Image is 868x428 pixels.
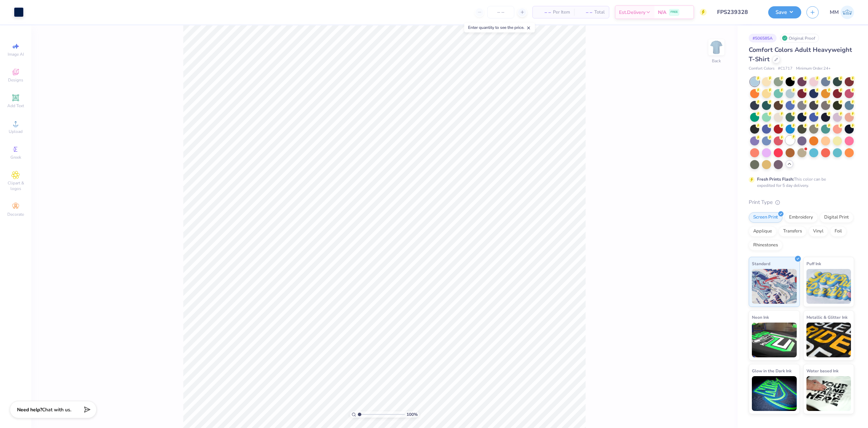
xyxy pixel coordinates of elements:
div: Rhinestones [749,240,782,251]
span: Neon Ink [752,314,769,321]
span: Upload [9,129,23,134]
img: Water based Ink [806,376,851,411]
span: Standard [752,260,770,267]
span: Designs [8,77,23,83]
span: Greek [10,154,21,160]
span: – – [537,9,551,16]
span: Chat with us. [42,406,71,413]
div: Vinyl [809,226,828,237]
div: Digital Print [820,212,853,223]
div: # 506585A [749,34,777,42]
span: N/A [658,9,666,16]
div: Enter quantity to see the price. [464,23,535,32]
span: Comfort Colors [749,66,774,72]
span: Clipart & logos [3,180,28,191]
div: Embroidery [785,212,818,223]
span: Minimum Order: 24 + [796,66,831,72]
span: Water based Ink [806,367,838,374]
strong: Fresh Prints Flash: [757,176,794,182]
span: Est. Delivery [619,9,645,16]
div: Original Proof [780,34,819,42]
button: Save [768,6,801,18]
span: FREE [670,10,678,15]
img: Manolo Mariano [841,6,854,19]
div: Back [712,58,721,64]
strong: Need help? [17,406,42,413]
span: Glow in the Dark Ink [752,367,791,374]
img: Puff Ink [806,269,851,304]
img: Neon Ink [752,323,797,357]
img: Glow in the Dark Ink [752,376,797,411]
div: Transfers [779,226,806,237]
input: Untitled Design [712,5,763,19]
span: Total [594,9,605,16]
a: MM [830,6,854,19]
input: – – [487,6,514,18]
span: MM [830,8,839,16]
div: Screen Print [749,212,782,223]
span: Decorate [7,212,24,217]
img: Back [709,40,723,54]
span: Add Text [7,103,24,109]
div: Foil [830,226,846,237]
span: Per Item [553,9,570,16]
img: Metallic & Glitter Ink [806,323,851,357]
span: 100 % [407,411,418,418]
span: Image AI [8,51,24,57]
span: # C1717 [778,66,793,72]
span: – – [578,9,592,16]
div: Print Type [749,198,854,206]
span: Comfort Colors Adult Heavyweight T-Shirt [749,46,852,63]
div: Applique [749,226,777,237]
img: Standard [752,269,797,304]
span: Puff Ink [806,260,821,267]
span: Metallic & Glitter Ink [806,314,847,321]
div: This color can be expedited for 5 day delivery. [757,176,843,189]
